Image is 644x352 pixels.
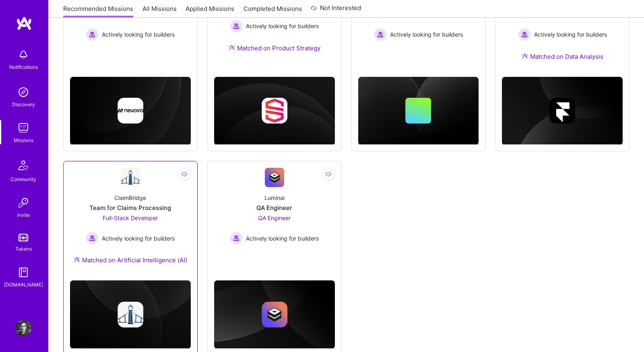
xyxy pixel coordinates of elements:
[121,168,140,187] img: Company Logo
[374,28,387,41] img: Actively looking for builders
[325,171,332,177] i: icon EyeClosed
[229,44,320,52] div: Matched on Product Strategy
[502,77,623,145] img: cover
[10,175,36,183] div: Community
[103,214,158,221] span: Full-Stack Developer
[518,28,531,41] img: Actively looking for builders
[15,245,32,253] div: Tokens
[102,234,175,243] span: Actively looking for builders
[89,204,171,212] div: Team for Claims Processing
[262,98,287,124] img: Company logo
[14,156,33,175] img: Community
[390,30,463,39] span: Actively looking for builders
[534,30,607,39] span: Actively looking for builders
[522,52,603,61] div: Matched on Data Analysis
[186,4,234,18] a: Applied Missions
[118,98,143,124] img: Company logo
[15,264,31,280] img: guide book
[15,195,31,211] img: Invite
[17,211,30,219] div: Invite
[142,4,177,18] a: All Missions
[86,28,99,41] img: Actively looking for builders
[118,302,143,327] img: Company logo
[74,256,187,264] div: Matched on Artificial Intelligence (AI)
[256,204,292,212] div: QA Engineer
[63,4,133,18] a: Recommended Missions
[258,214,291,221] span: QA Engineer
[230,20,243,33] img: Actively looking for builders
[229,44,235,51] img: Ateam Purple Icon
[522,53,528,59] img: Ateam Purple Icon
[13,320,33,336] a: User Avatar
[70,168,191,274] a: Company LogoClaimBridgeTeam for Claims ProcessingFull-Stack Developer Actively looking for builde...
[246,234,319,243] span: Actively looking for builders
[15,320,31,336] img: User Avatar
[246,22,319,30] span: Actively looking for builders
[86,232,99,245] img: Actively looking for builders
[549,98,575,124] img: Company logo
[265,168,284,187] img: Company Logo
[230,232,243,245] img: Actively looking for builders
[15,84,31,100] img: discovery
[311,3,361,18] a: Not Interested
[244,4,302,18] a: Completed Missions
[102,30,175,39] span: Actively looking for builders
[74,256,80,263] img: Ateam Purple Icon
[114,193,146,202] div: ClaimBridge
[4,280,43,289] div: [DOMAIN_NAME]
[16,16,32,31] img: logo
[214,77,335,145] img: cover
[214,280,335,349] img: cover
[19,234,28,241] img: tokens
[70,77,191,145] img: cover
[15,47,31,63] img: bell
[214,168,335,255] a: Company LogoLuminaiQA EngineerQA Engineer Actively looking for buildersActively looking for builders
[358,77,479,145] img: cover
[14,136,33,144] div: Missions
[15,120,31,136] img: teamwork
[9,63,38,71] div: Notifications
[264,193,285,202] div: Luminai
[181,171,188,177] i: icon EyeClosed
[70,280,191,349] img: cover
[262,302,287,327] img: Company logo
[12,100,35,109] div: Discovery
